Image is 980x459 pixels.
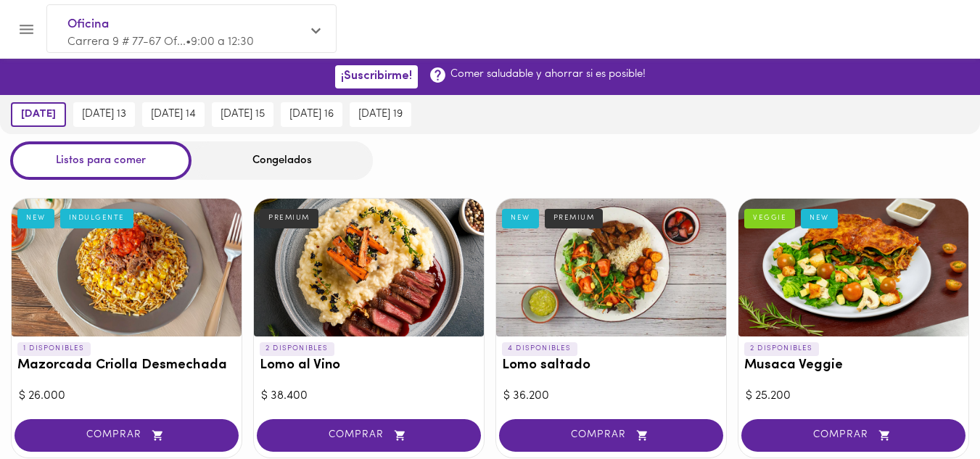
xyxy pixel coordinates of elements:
[896,375,965,444] iframe: Messagebird Livechat Widget
[744,209,795,228] div: VEGGIE
[260,358,478,373] h3: Lomo al Vino
[17,209,54,228] div: NEW
[151,108,196,121] span: [DATE] 14
[517,429,705,442] span: COMPRAR
[254,199,484,336] div: Lomo al Vino
[275,429,463,442] span: COMPRAR
[744,358,963,373] h3: Musaca Veggie
[212,102,273,127] button: [DATE] 15
[496,199,726,336] div: Lomo saltado
[12,199,242,336] div: Mazorcada Criolla Desmechada
[82,108,126,121] span: [DATE] 13
[17,358,236,373] h3: Mazorcada Criolla Desmechada
[545,209,604,228] div: PREMIUM
[192,141,373,180] div: Congelados
[502,358,720,373] h3: Lomo saltado
[21,108,56,121] span: [DATE]
[801,209,838,228] div: NEW
[358,108,403,121] span: [DATE] 19
[19,388,234,405] div: $ 26.000
[744,342,819,355] p: 2 DISPONIBLES
[335,65,418,88] button: ¡Suscribirme!
[60,209,133,228] div: INDULGENTE
[502,209,539,228] div: NEW
[281,102,342,127] button: [DATE] 16
[289,108,334,121] span: [DATE] 16
[10,141,192,180] div: Listos para comer
[67,15,301,34] span: Oficina
[499,419,723,452] button: COMPRAR
[502,342,577,355] p: 4 DISPONIBLES
[503,388,719,405] div: $ 36.200
[261,388,477,405] div: $ 38.400
[341,70,412,83] span: ¡Suscribirme!
[738,199,968,336] div: Musaca Veggie
[67,36,254,48] span: Carrera 9 # 77-67 Of... • 9:00 a 12:30
[221,108,265,121] span: [DATE] 15
[142,102,205,127] button: [DATE] 14
[257,419,481,452] button: COMPRAR
[741,419,965,452] button: COMPRAR
[350,102,411,127] button: [DATE] 19
[746,388,961,405] div: $ 25.200
[73,102,135,127] button: [DATE] 13
[17,342,91,355] p: 1 DISPONIBLES
[450,67,646,82] p: Comer saludable y ahorrar si es posible!
[9,12,44,47] button: Menu
[15,419,239,452] button: COMPRAR
[260,342,334,355] p: 2 DISPONIBLES
[11,102,66,127] button: [DATE]
[759,429,947,442] span: COMPRAR
[33,429,221,442] span: COMPRAR
[260,209,318,228] div: PREMIUM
